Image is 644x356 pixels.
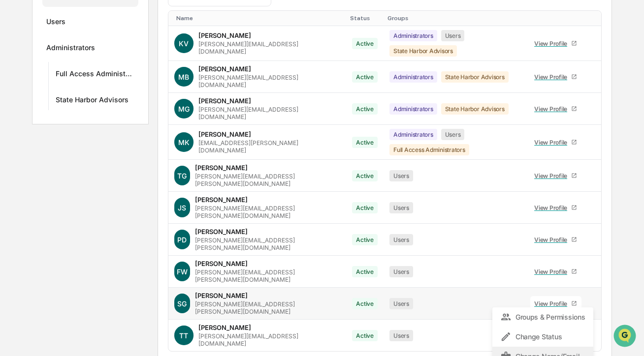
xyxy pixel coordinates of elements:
[530,135,581,150] a: View Profile
[98,167,119,174] span: Pylon
[198,40,341,55] div: [PERSON_NAME][EMAIL_ADDRESS][DOMAIN_NAME]
[389,202,413,213] div: Users
[198,332,341,347] div: [PERSON_NAME][EMAIL_ADDRESS][DOMAIN_NAME]
[352,266,378,277] div: Active
[534,73,571,81] div: View Profile
[352,103,378,115] div: Active
[10,21,179,36] p: How can we help?
[177,299,187,308] span: SG
[198,139,341,154] div: [EMAIL_ADDRESS][PERSON_NAME][DOMAIN_NAME]
[530,296,581,311] a: View Profile
[528,15,583,22] div: Toggle SortBy
[534,172,571,179] div: View Profile
[198,106,341,120] div: [PERSON_NAME][EMAIL_ADDRESS][DOMAIN_NAME]
[389,298,413,309] div: Users
[6,120,67,138] a: 🖐️Preclearance
[195,164,248,172] div: [PERSON_NAME]
[352,330,378,341] div: Active
[33,85,125,93] div: We're available if you need us!
[176,15,342,22] div: Toggle SortBy
[195,260,248,267] div: [PERSON_NAME]
[441,129,465,140] div: Users
[178,73,189,81] span: MB
[350,15,380,22] div: Toggle SortBy
[195,173,340,187] div: [PERSON_NAME][EMAIL_ADDRESS][PERSON_NAME][DOMAIN_NAME]
[389,234,413,245] div: Users
[389,266,413,277] div: Users
[612,324,639,350] iframe: Open customer support
[71,125,79,133] div: 🗄️
[179,331,188,340] span: TT
[534,268,571,275] div: View Profile
[595,15,597,22] div: Toggle SortBy
[389,330,413,341] div: Users
[530,101,581,117] a: View Profile
[195,205,340,219] div: [PERSON_NAME][EMAIL_ADDRESS][PERSON_NAME][DOMAIN_NAME]
[198,97,251,105] div: [PERSON_NAME]
[352,170,378,181] div: Active
[195,237,340,251] div: [PERSON_NAME][EMAIL_ADDRESS][PERSON_NAME][DOMAIN_NAME]
[352,71,378,83] div: Active
[198,31,251,39] div: [PERSON_NAME]
[46,43,95,55] div: Administrators
[530,36,581,51] a: View Profile
[389,45,457,57] div: State Harbor Advisors
[10,144,18,151] div: 🔎
[534,40,571,47] div: View Profile
[500,311,585,323] div: Groups & Permissions
[178,138,190,147] span: MK
[530,168,581,183] a: View Profile
[352,298,378,309] div: Active
[198,324,251,331] div: [PERSON_NAME]
[178,105,190,113] span: MG
[56,95,129,107] div: State Harbor Advisors
[389,30,437,41] div: Administrators
[195,228,248,236] div: [PERSON_NAME]
[195,268,340,283] div: [PERSON_NAME][EMAIL_ADDRESS][PERSON_NAME][DOMAIN_NAME]
[534,204,571,211] div: View Profile
[389,103,437,115] div: Administrators
[167,78,179,90] button: Start new chat
[530,264,581,279] a: View Profile
[56,69,134,81] div: Full Access Administrators
[195,196,248,204] div: [PERSON_NAME]
[195,300,340,315] div: [PERSON_NAME][EMAIL_ADDRESS][PERSON_NAME][DOMAIN_NAME]
[33,75,161,85] div: Start new chat
[352,38,378,49] div: Active
[534,105,571,113] div: View Profile
[20,143,62,152] span: Data Lookup
[389,129,437,140] div: Administrators
[441,30,465,41] div: Users
[177,236,187,244] span: PD
[389,144,469,155] div: Full Access Administrators
[198,130,251,138] div: [PERSON_NAME]
[6,139,66,156] a: 🔎Data Lookup
[67,120,126,138] a: 🗄️Attestations
[10,75,28,93] img: 1746055101610-c473b297-6a78-478c-a979-82029cc54cd1
[530,200,581,215] a: View Profile
[389,71,437,83] div: Administrators
[352,202,378,213] div: Active
[534,236,571,243] div: View Profile
[441,71,509,83] div: State Harbor Advisors
[387,15,520,22] div: Toggle SortBy
[352,234,378,245] div: Active
[389,170,413,181] div: Users
[179,39,189,48] span: KV
[198,74,341,89] div: [PERSON_NAME][EMAIL_ADDRESS][DOMAIN_NAME]
[530,232,581,247] a: View Profile
[178,204,186,212] span: JS
[530,69,581,85] a: View Profile
[81,124,122,134] span: Attestations
[20,124,64,134] span: Preclearance
[534,139,571,146] div: View Profile
[10,125,18,133] div: 🖐️
[177,267,188,276] span: FW
[46,17,65,29] div: Users
[177,172,187,180] span: TG
[534,300,571,307] div: View Profile
[441,103,509,115] div: State Harbor Advisors
[195,292,248,299] div: [PERSON_NAME]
